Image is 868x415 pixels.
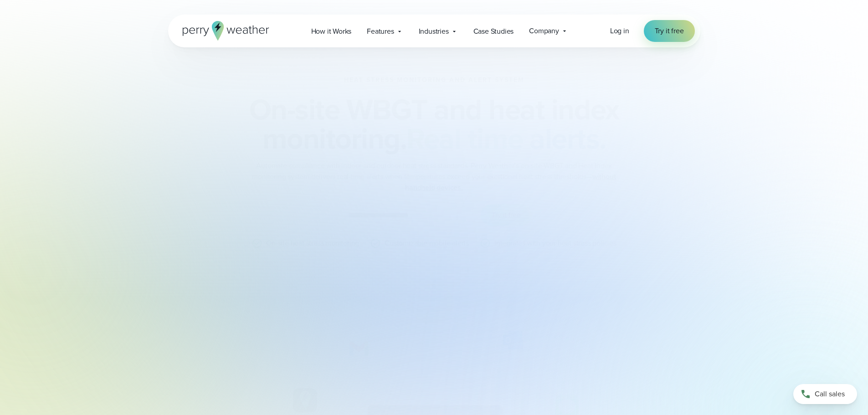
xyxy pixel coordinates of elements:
[610,26,629,36] a: Log in
[644,20,695,42] a: Try it free
[466,22,522,41] a: Case Studies
[367,26,394,37] span: Features
[303,22,360,41] a: How it Works
[793,384,857,404] a: Call sales
[419,26,449,37] span: Industries
[655,26,684,36] span: Try it free
[815,389,845,400] span: Call sales
[311,26,352,37] span: How it Works
[529,26,559,36] span: Company
[473,26,514,37] span: Case Studies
